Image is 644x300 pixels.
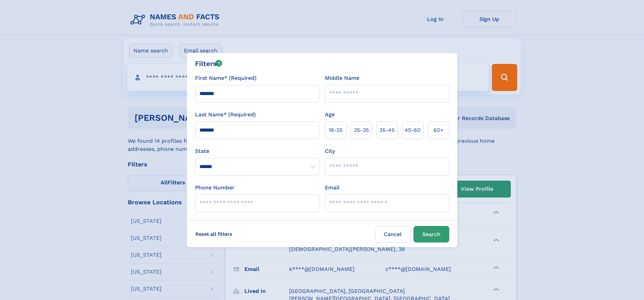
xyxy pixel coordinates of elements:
label: First Name* (Required) [195,74,257,82]
span: 18‑25 [329,126,342,134]
span: 60+ [433,126,444,134]
label: Email [325,184,339,192]
label: Middle Name [325,74,359,82]
label: Cancel [375,226,411,243]
label: Age [325,111,335,119]
span: 35‑45 [379,126,395,134]
button: Search [413,226,449,243]
label: City [325,147,335,155]
label: State [195,147,319,155]
span: 25‑35 [354,126,369,134]
span: 45‑60 [405,126,421,134]
div: Filters [195,59,222,69]
label: Reset all filters [191,226,237,242]
label: Phone Number [195,184,235,192]
label: Last Name* (Required) [195,111,256,119]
